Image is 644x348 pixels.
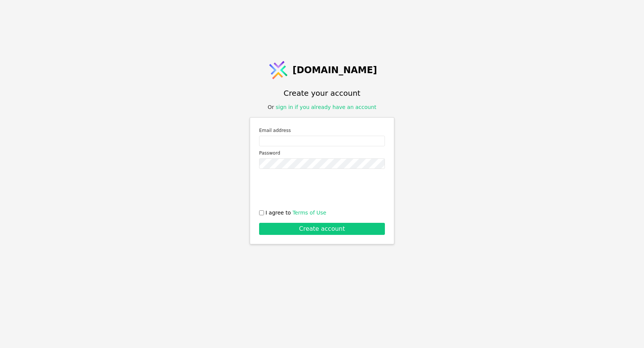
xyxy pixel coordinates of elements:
a: [DOMAIN_NAME] [267,59,377,81]
label: Email address [259,127,385,134]
div: Or [268,103,377,111]
button: Create account [259,223,385,235]
label: Password [259,149,385,157]
input: Password [259,158,385,169]
span: [DOMAIN_NAME] [293,63,377,77]
input: I agree to Terms of Use [259,210,264,215]
a: sign in if you already have an account [276,104,376,110]
span: I agree to [266,209,326,217]
h1: Create your account [284,87,360,99]
iframe: reCAPTCHA [265,175,379,204]
a: Terms of Use [293,210,327,216]
input: Email address [259,136,385,146]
